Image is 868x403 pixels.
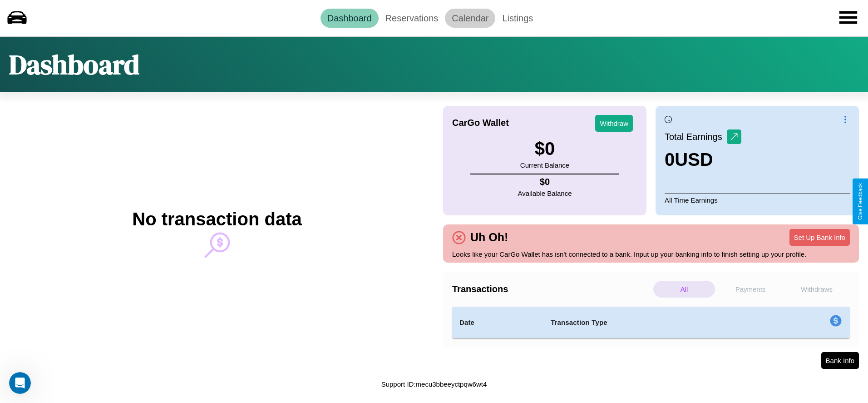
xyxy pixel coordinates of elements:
[551,317,756,328] h4: Transaction Type
[786,281,848,298] p: Withdraws
[665,149,741,170] h3: 0 USD
[495,9,540,28] a: Listings
[9,46,139,83] h1: Dashboard
[452,284,651,294] h4: Transactions
[459,317,536,328] h4: Date
[379,9,445,28] a: Reservations
[520,159,569,171] p: Current Balance
[466,231,513,244] h4: Uh Oh!
[518,187,572,199] p: Available Balance
[821,352,859,369] button: Bank Info
[518,177,572,187] h4: $ 0
[653,281,715,298] p: All
[132,209,301,229] h2: No transaction data
[452,118,509,128] h4: CarGo Wallet
[452,307,850,338] table: simple table
[665,129,727,145] p: Total Earnings
[595,115,633,132] button: Withdraw
[665,194,850,206] p: All Time Earnings
[9,372,31,394] iframe: Intercom live chat
[381,378,487,390] p: Support ID: mecu3bbeeyctpqw6wt4
[321,9,379,28] a: Dashboard
[720,281,781,298] p: Payments
[452,248,850,260] p: Looks like your CarGo Wallet has isn't connected to a bank. Input up your banking info to finish ...
[789,229,850,246] button: Set Up Bank Info
[857,183,863,220] div: Give Feedback
[520,139,569,159] h3: $ 0
[445,9,495,28] a: Calendar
